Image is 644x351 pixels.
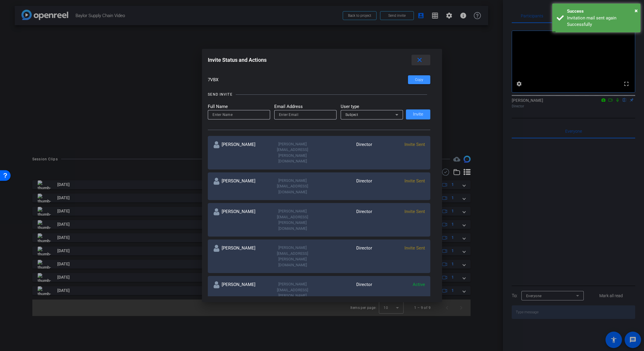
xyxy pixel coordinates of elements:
input: Enter Email [279,111,332,118]
div: [PERSON_NAME][EMAIL_ADDRESS][DOMAIN_NAME] [266,178,319,195]
div: [PERSON_NAME][EMAIL_ADDRESS][PERSON_NAME][DOMAIN_NAME] [266,245,319,268]
div: Director [319,141,372,164]
span: Subject [345,113,358,117]
div: [PERSON_NAME] [213,178,266,195]
div: Invite Status and Actions [208,55,430,65]
div: Director [319,178,372,195]
button: Close [635,6,638,15]
mat-label: Full Name [208,103,270,110]
mat-label: Email Address [274,103,337,110]
div: Invitation mail sent again Successfully [567,15,636,28]
div: [PERSON_NAME] [213,208,266,231]
div: SEND INVITE [208,92,232,97]
div: Success [567,8,636,15]
span: Active [413,282,425,287]
div: [PERSON_NAME] [213,245,266,268]
span: Invite Sent [404,209,425,214]
span: Invite Sent [404,178,425,184]
mat-label: User type [341,103,403,110]
div: [PERSON_NAME][EMAIL_ADDRESS][PERSON_NAME][DOMAIN_NAME] [266,208,319,231]
div: Director [319,245,372,268]
div: [PERSON_NAME] [213,281,266,304]
div: [PERSON_NAME] [213,141,266,164]
div: [PERSON_NAME][EMAIL_ADDRESS][PERSON_NAME][DOMAIN_NAME] [266,141,319,164]
div: Director [319,208,372,231]
span: Invite Sent [404,245,425,251]
span: Copy [415,78,423,82]
button: Copy [408,75,430,84]
div: [PERSON_NAME][EMAIL_ADDRESS][PERSON_NAME][DOMAIN_NAME] [266,281,319,304]
mat-icon: close [416,56,423,64]
span: Invite Sent [404,142,425,147]
div: Director [319,281,372,304]
span: × [635,7,638,14]
input: Enter Name [213,111,265,118]
openreel-title-line: SEND INVITE [208,92,430,97]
